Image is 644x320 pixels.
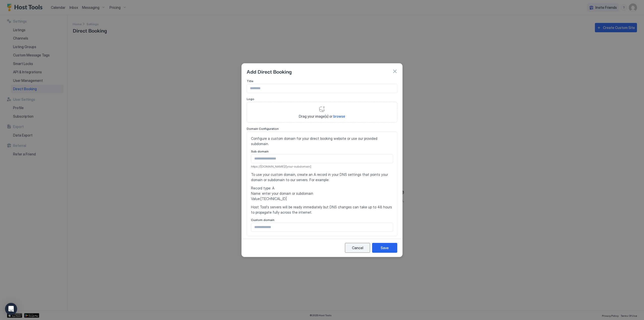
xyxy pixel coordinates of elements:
button: Save [372,243,397,253]
span: Host Tool's servers will be ready immediately but DNS changes can take up to 48 hours to propagat... [251,204,393,215]
button: Cancel [345,243,370,253]
span: Logo [247,97,254,101]
span: Sub domain [251,149,269,153]
input: Input Field [251,223,393,232]
input: Input Field [247,84,397,93]
input: Input Field [251,154,393,163]
span: Configure a custom domain for your direct booking website or use our provided subdomain. [251,136,393,146]
div: Open Intercom Messenger [5,303,17,315]
span: Record type: A Name: enter your domain or subdomain Value: [TECHNICAL_ID] [251,185,393,201]
div: Save [381,245,389,250]
div: Cancel [352,245,363,250]
span: Title [247,79,253,83]
span: https://[DOMAIN_NAME]/[your-subdomain] [251,164,393,169]
span: Domain Configuration [247,127,279,131]
span: Drag your image(s) or [299,114,345,119]
span: browse [333,114,345,118]
span: To use your custom domain, create an A record in your DNS settings that points your domain or sub... [251,172,393,182]
span: Add Direct Booking [247,68,292,75]
span: Custom domain [251,218,274,222]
